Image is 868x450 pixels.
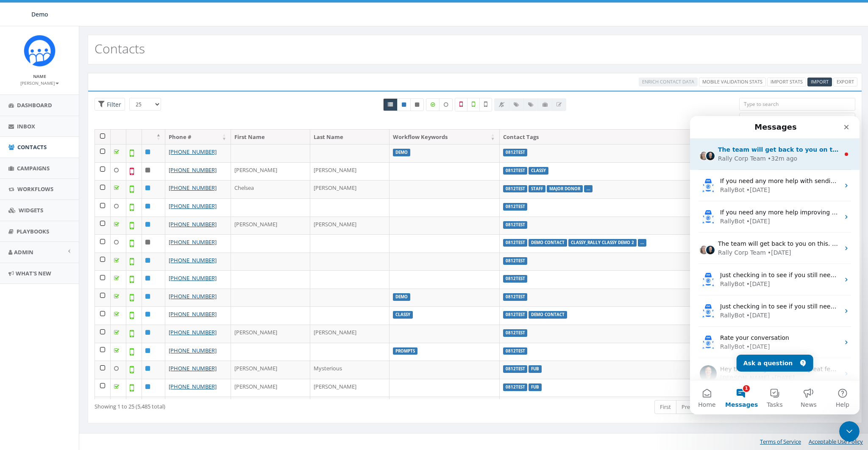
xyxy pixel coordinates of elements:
[33,73,46,79] small: Name
[503,329,528,337] label: 0812test
[742,115,855,123] textarea: Search
[30,93,569,100] span: If you need any more help improving your text message click rates, I'm here to assist! Would you ...
[169,148,217,156] a: [PHONE_NUMBER]
[231,325,310,343] td: [PERSON_NAME]
[503,383,528,391] label: 0812test
[547,185,583,193] label: Major Donor
[77,286,93,292] span: Tasks
[231,361,310,379] td: [PERSON_NAME]
[56,101,80,110] div: • [DATE]
[503,185,528,193] label: 0812test
[28,124,276,131] span: The team will get back to you on this. Rally Corp Team typically replies in under 1h.
[503,149,528,156] label: 0812test
[31,10,48,18] span: Demo
[169,238,217,246] a: [PHONE_NUMBER]
[503,257,528,265] label: 0812test
[30,258,79,267] div: [PERSON_NAME]
[20,80,59,86] small: [PERSON_NAME]
[529,167,548,175] label: classy
[739,98,855,111] input: Type to search
[415,102,419,107] i: This phone number is unsubscribed and has opted-out of all texts.
[169,292,217,300] a: [PHONE_NUMBER]
[19,206,43,214] span: Widgets
[169,220,217,228] a: [PHONE_NUMBER]
[310,325,389,343] td: [PERSON_NAME]
[28,38,76,47] div: Rally Corp Team
[165,130,231,144] th: Phone #: activate to sort column ascending
[17,122,35,130] span: Inbox
[479,98,492,111] label: Not Validated
[95,399,404,411] div: Showing 1 to 25 (5,485 total)
[56,226,80,235] div: • [DATE]
[393,149,410,156] label: Demo
[231,180,310,198] td: Chelsea
[10,186,27,203] img: Profile image for RallyBot
[807,78,832,86] a: Import
[8,286,25,292] span: Home
[587,186,590,191] a: ...
[28,30,309,37] span: The team will get back to you on this. Rally Corp Team typically replies in under 2h.
[383,98,398,111] a: All contacts
[640,240,644,245] a: ...
[529,185,545,193] label: Staff
[68,264,102,298] button: Tasks
[699,78,766,86] a: Mobile Validation Stats
[529,311,567,319] label: DEMO CONTACT
[809,438,863,445] a: Acceptable Use Policy
[393,311,413,319] label: CLASSY
[10,155,27,172] img: Profile image for RallyBot
[393,293,410,301] label: Demo
[503,239,528,247] label: 0812test
[14,248,33,256] span: Admin
[397,98,411,111] a: Active
[310,217,389,235] td: [PERSON_NAME]
[15,129,25,139] img: James avatar
[833,78,857,86] a: Export
[10,249,27,266] img: Profile image for James
[500,130,740,144] th: Contact Tags
[17,185,53,193] span: Workflows
[503,347,528,355] label: 0812test
[455,98,467,111] label: Not a Mobile
[503,203,528,211] label: 0812test
[568,239,637,247] label: classy_Rally Classy Demo 2
[146,286,159,292] span: Help
[17,228,49,235] span: Playbooks
[17,164,50,172] span: Campaigns
[169,310,217,318] a: [PHONE_NUMBER]
[30,69,55,78] div: RallyBot
[105,100,121,108] span: Filter
[529,239,567,247] label: DEMO CONTACT
[169,364,217,372] a: [PHONE_NUMBER]
[30,164,55,172] div: RallyBot
[17,143,47,151] span: Contacts
[30,195,55,204] div: RallyBot
[81,258,105,267] div: • [DATE]
[35,286,68,292] span: Messages
[839,421,860,442] iframe: Intercom live chat
[503,365,528,373] label: 0812test
[30,226,55,235] div: RallyBot
[439,98,453,111] label: Data not Enriched
[28,132,76,141] div: Rally Corp Team
[767,78,806,86] a: Import Stats
[169,166,217,174] a: [PHONE_NUMBER]
[10,92,27,109] img: Profile image for RallyBot
[56,69,80,78] div: • [DATE]
[503,221,528,229] label: 0812test
[310,397,389,415] td: Wonder
[169,383,217,390] a: [PHONE_NUMBER]
[10,61,27,78] img: Profile image for RallyBot
[410,98,424,111] a: Opted Out
[231,397,310,415] td: [PERSON_NAME]
[56,195,80,204] div: • [DATE]
[30,61,626,68] span: If you need any more help with sending your fundraising text or timing it just right, I'm here to...
[231,217,310,235] td: [PERSON_NAME]
[78,132,101,141] div: • [DATE]
[310,379,389,397] td: [PERSON_NAME]
[529,383,542,391] label: FUB
[310,180,389,198] td: [PERSON_NAME]
[426,98,440,111] label: Data Enriched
